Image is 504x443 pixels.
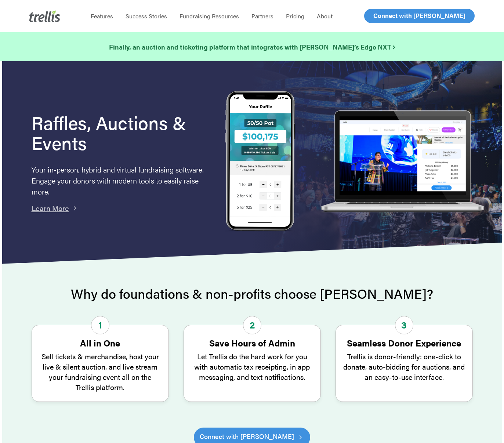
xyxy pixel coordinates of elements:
[109,42,395,52] a: Finally, an auction and ticketing platform that integrates with [PERSON_NAME]’s Edge NXT
[191,351,313,382] p: Let Trellis do the hard work for you with automatic tax receipting, in app messaging, and text no...
[373,11,465,20] span: Connect with [PERSON_NAME]
[91,316,109,334] span: 1
[119,12,173,20] a: Success Stories
[200,431,294,442] span: Connect with [PERSON_NAME]
[209,337,295,349] strong: Save Hours of Admin
[225,91,295,233] img: Trellis Raffles, Auctions and Event Fundraising
[84,12,119,20] a: Features
[395,316,413,334] span: 3
[311,12,339,20] a: About
[318,110,487,213] img: rafflelaptop_mac_optim.png
[32,112,205,153] h1: Raffles, Auctions & Events
[173,12,245,20] a: Fundraising Resources
[126,12,167,20] span: Success Stories
[32,164,205,197] p: Your in-person, hybrid and virtual fundraising software. Engage your donors with modern tools to ...
[347,337,461,349] strong: Seamless Donor Experience
[364,9,475,23] a: Connect with [PERSON_NAME]
[39,351,161,392] p: Sell tickets & merchandise, host your live & silent auction, and live stream your fundraising eve...
[245,12,280,20] a: Partners
[91,12,113,20] span: Features
[343,351,465,382] p: Trellis is donor-friendly: one-click to donate, auto-bidding for auctions, and an easy-to-use int...
[32,286,473,301] h2: Why do foundations & non-profits choose [PERSON_NAME]?
[80,337,120,349] strong: All in One
[280,12,311,20] a: Pricing
[243,316,261,334] span: 2
[29,10,60,22] img: Trellis
[180,12,239,20] span: Fundraising Resources
[286,12,304,20] span: Pricing
[32,203,69,213] a: Learn More
[251,12,273,20] span: Partners
[317,12,333,20] span: About
[109,42,395,51] strong: Finally, an auction and ticketing platform that integrates with [PERSON_NAME]’s Edge NXT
